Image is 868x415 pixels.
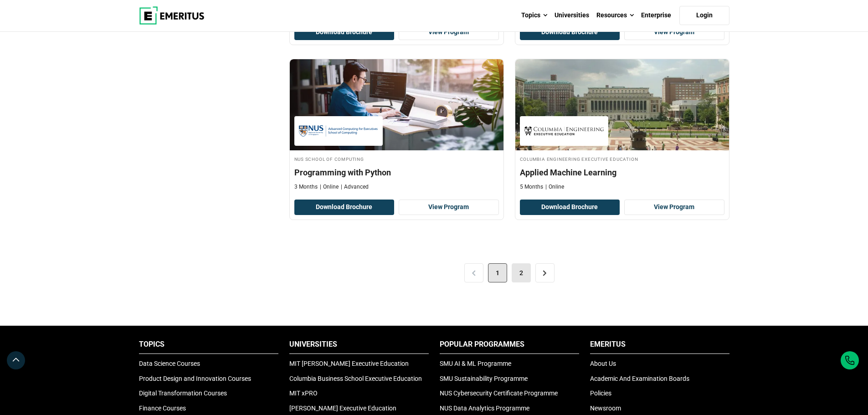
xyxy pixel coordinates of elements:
[289,405,396,412] a: [PERSON_NAME] Executive Education
[624,25,724,40] a: View Program
[520,167,724,178] h4: Applied Machine Learning
[139,405,186,412] a: Finance Courses
[590,389,611,397] a: Policies
[679,6,729,25] a: Login
[520,200,620,215] button: Download Brochure
[294,183,318,191] p: 3 Months
[512,263,531,282] a: 2
[290,59,503,150] img: Programming with Python | Online AI and Machine Learning Course
[520,25,620,40] button: Download Brochure
[399,200,499,215] a: View Program
[440,389,558,397] a: NUS Cybersecurity Certificate Programme
[289,375,422,382] a: Columbia Business School Executive Education
[294,200,395,215] button: Download Brochure
[290,59,503,195] a: AI and Machine Learning Course by NUS School of Computing - NUS School of Computing NUS School of...
[440,405,529,412] a: NUS Data Analytics Programme
[440,360,511,367] a: SMU AI & ML Programme
[299,121,378,141] img: NUS School of Computing
[289,360,409,367] a: MIT [PERSON_NAME] Executive Education
[294,167,499,178] h4: Programming with Python
[440,375,528,382] a: SMU Sustainability Programme
[139,389,227,397] a: Digital Transformation Courses
[520,155,724,163] h4: Columbia Engineering Executive Education
[139,360,200,367] a: Data Science Courses
[488,263,507,282] span: 1
[590,405,621,412] a: Newsroom
[515,59,729,195] a: AI and Machine Learning Course by Columbia Engineering Executive Education - Columbia Engineering...
[535,263,555,282] a: >
[294,155,499,163] h4: NUS School of Computing
[320,183,339,191] p: Online
[399,25,499,40] a: View Program
[624,200,724,215] a: View Program
[524,121,604,141] img: Columbia Engineering Executive Education
[289,389,318,397] a: MIT xPRO
[590,375,689,382] a: Academic And Examination Boards
[590,360,616,367] a: About Us
[294,25,395,40] button: Download Brochure
[139,375,251,382] a: Product Design and Innovation Courses
[341,183,369,191] p: Advanced
[545,183,564,191] p: Online
[520,183,543,191] p: 5 Months
[515,59,729,150] img: Applied Machine Learning | Online AI and Machine Learning Course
